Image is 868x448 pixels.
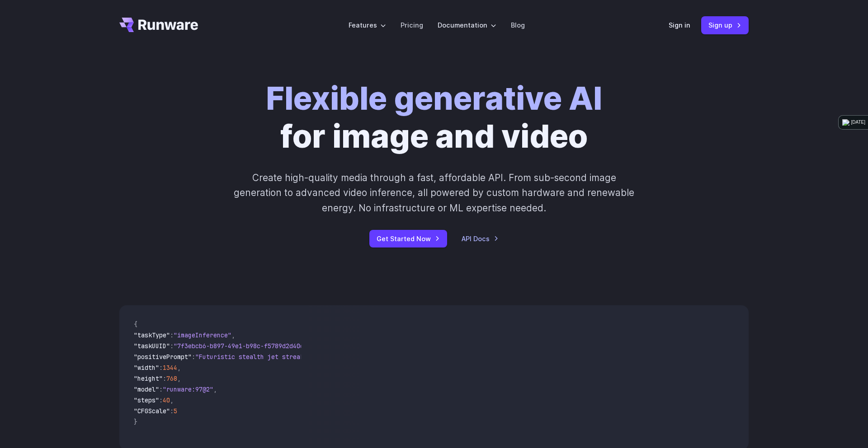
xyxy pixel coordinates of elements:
[401,20,423,30] a: Pricing
[266,79,602,117] strong: Flexible generative AI
[213,385,217,393] span: ,
[134,331,170,339] span: "taskType"
[349,20,386,30] label: Features
[170,407,174,415] span: :
[163,364,177,372] span: 1344
[159,364,163,372] span: :
[163,396,170,404] span: 40
[231,331,235,339] span: ,
[192,353,195,361] span: :
[170,342,174,350] span: :
[134,407,170,415] span: "CFGScale"
[177,374,181,383] span: ,
[134,374,163,383] span: "height"
[174,342,311,350] span: "7f3ebcb6-b897-49e1-b98c-f5789d2d40d7"
[177,364,181,372] span: ,
[369,230,447,247] a: Get Started Now
[134,364,159,372] span: "width"
[174,331,231,339] span: "imageInference"
[166,374,177,383] span: 768
[134,342,170,350] span: "taskUUID"
[134,320,137,328] span: {
[119,18,198,32] a: Go to /
[174,407,177,415] span: 5
[266,79,602,156] h1: for image and video
[842,119,849,126] img: logo
[134,418,137,426] span: }
[701,16,749,34] a: Sign up
[134,353,192,361] span: "positivePrompt"
[134,396,159,404] span: "steps"
[233,170,636,215] p: Create high-quality media through a fast, affordable API. From sub-second image generation to adv...
[170,331,174,339] span: :
[170,396,174,404] span: ,
[159,396,163,404] span: :
[462,233,499,244] a: API Docs
[163,374,166,383] span: :
[851,119,865,126] div: [DATE]
[195,353,524,361] span: "Futuristic stealth jet streaking through a neon-lit cityscape with glowing purple exhaust"
[511,20,525,30] a: Blog
[669,20,690,30] a: Sign in
[438,20,496,30] label: Documentation
[134,385,159,393] span: "model"
[159,385,163,393] span: :
[163,385,213,393] span: "runware:97@2"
